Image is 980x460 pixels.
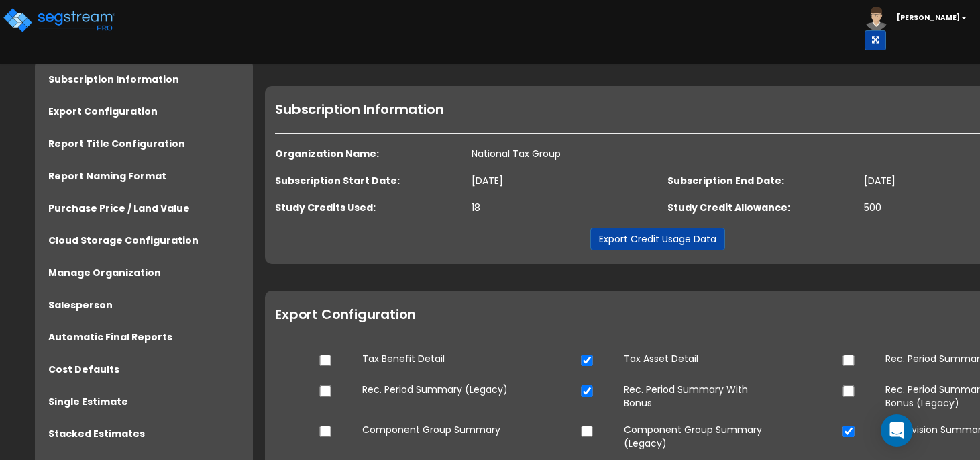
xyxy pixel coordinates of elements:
dt: Organization Name: [265,147,657,160]
dt: Study Credit Allowance: [657,201,854,214]
b: [PERSON_NAME] [897,13,960,23]
dt: Subscription Start Date: [265,174,461,187]
a: Report Naming Format [48,169,166,183]
a: Cloud Storage Configuration [48,234,199,247]
a: Purchase Price / Land Value [48,201,190,215]
a: Report Title Configuration [48,137,185,150]
dt: Study Credits Used: [265,201,461,214]
div: Open Intercom Messenger [881,414,913,447]
img: logo_pro_r.png [2,7,116,34]
a: Stacked Estimates [48,427,145,441]
a: Subscription Information [48,73,179,86]
dd: [DATE] [461,174,658,187]
dd: Rec. Period Summary With Bonus [614,383,788,410]
dd: Tax Benefit Detail [352,352,527,365]
dd: Component Group Summary (Legacy) [614,423,788,450]
dd: Rec. Period Summary (Legacy) [352,383,527,396]
a: Export Credit Usage Data [590,228,725,250]
dd: National Tax Group [461,147,854,160]
a: Export Configuration [48,105,158,118]
dd: Component Group Summary [352,423,527,436]
dt: Subscription End Date: [657,174,854,187]
a: Single Estimate [48,395,128,408]
a: Salesperson [48,298,113,312]
dd: 18 [461,201,658,214]
dd: Tax Asset Detail [614,352,788,365]
img: avatar.png [865,7,888,30]
a: Cost Defaults [48,363,119,376]
a: Automatic Final Reports [48,330,172,344]
a: Manage Organization [48,266,161,279]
